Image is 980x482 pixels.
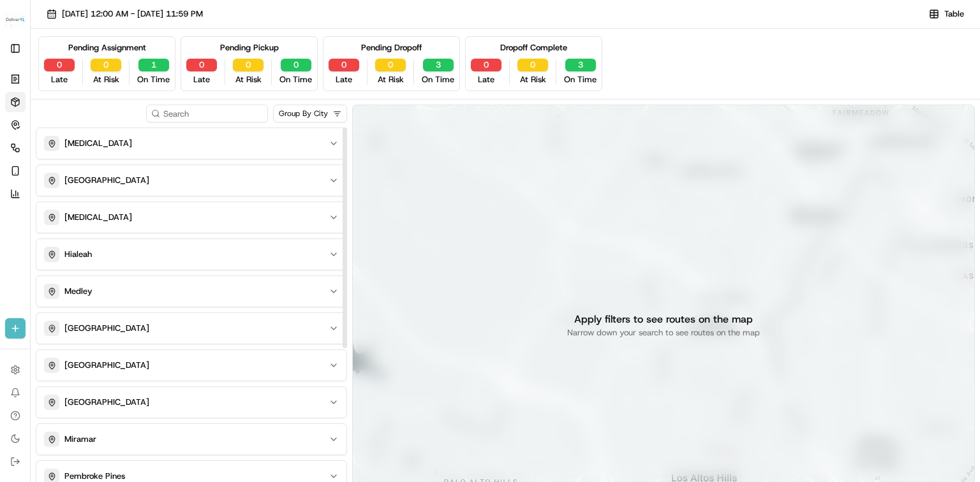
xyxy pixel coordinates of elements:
[64,138,132,149] p: [MEDICAL_DATA]
[422,74,454,85] span: On Time
[574,312,753,327] p: Apply filters to see routes on the map
[172,197,176,207] span: •
[146,105,268,122] input: Search
[217,125,232,140] button: Start new chat
[44,59,75,71] button: 0
[361,42,422,54] div: Pending Dropoff
[520,74,546,85] span: At Risk
[186,59,217,71] button: 0
[13,165,85,175] div: Past conversations
[564,74,597,85] span: On Time
[36,350,346,381] button: [GEOGRAPHIC_DATA]
[375,59,406,71] button: 0
[57,121,209,134] div: Start new chat
[5,5,26,36] button: Deliverol
[36,239,346,270] button: Hialeah
[64,212,132,223] p: [MEDICAL_DATA]
[64,397,149,408] p: [GEOGRAPHIC_DATA]
[93,74,119,85] span: At Risk
[944,8,964,20] span: Table
[36,165,346,196] button: [GEOGRAPHIC_DATA]
[193,74,210,85] span: Late
[179,231,205,242] span: [DATE]
[378,74,404,85] span: At Risk
[36,276,346,307] button: Medley
[64,434,96,445] p: Miramar
[62,8,203,20] span: [DATE] 12:00 AM - [DATE] 11:59 PM
[64,323,149,334] p: [GEOGRAPHIC_DATA]
[181,36,318,91] div: Pending Pickup0Late0At Risk0On Time
[8,279,103,302] a: 📗Knowledge Base
[36,424,346,455] button: Miramar
[565,59,596,71] button: 3
[279,74,312,85] span: On Time
[64,286,93,297] p: Medley
[233,59,264,71] button: 0
[923,5,970,23] button: Table
[68,42,146,54] div: Pending Assignment
[478,74,494,85] span: Late
[40,231,169,242] span: [PERSON_NAME].[PERSON_NAME]
[26,284,98,297] span: Knowledge Base
[13,121,36,144] img: 1736555255976-a54dd68f-1ca7-489b-9aae-adbdc363a1c4
[36,313,346,344] button: [GEOGRAPHIC_DATA]
[38,36,175,91] div: Pending Assignment0Late0At Risk1On Time
[27,121,50,144] img: 1724597045416-56b7ee45-8013-43a0-a6f9-03cb97ddad50
[33,82,230,95] input: Got a question? Start typing here...
[137,74,170,85] span: On Time
[198,163,232,178] button: See all
[57,134,175,144] div: We're available if you need us!
[13,50,232,71] p: Welcome 👋
[471,59,501,71] button: 0
[13,12,38,38] img: Nash
[500,42,567,54] div: Dropoff Complete
[323,36,460,91] div: Pending Dropoff0Late0At Risk3On Time
[36,202,346,233] button: [MEDICAL_DATA]
[40,197,169,207] span: [PERSON_NAME].[PERSON_NAME]
[64,249,92,260] p: Hialeah
[329,59,359,71] button: 0
[13,219,33,240] img: dayle.kruger
[41,5,209,23] button: [DATE] 12:00 AM - [DATE] 11:59 PM
[127,316,154,325] span: Pylon
[90,315,154,325] a: Powered byPylon
[36,128,346,159] button: [MEDICAL_DATA]
[64,175,149,186] p: [GEOGRAPHIC_DATA]
[336,74,352,85] span: Late
[281,59,311,71] button: 0
[51,74,68,85] span: Late
[567,327,760,339] p: Narrow down your search to see routes on the map
[121,284,205,297] span: API Documentation
[13,185,33,205] img: dayle.kruger
[103,279,210,302] a: 💻API Documentation
[64,471,125,482] p: Pembroke Pines
[13,286,23,296] div: 📗
[64,360,149,371] p: [GEOGRAPHIC_DATA]
[179,197,205,207] span: [DATE]
[423,59,454,71] button: 3
[517,59,548,71] button: 0
[36,387,346,418] button: [GEOGRAPHIC_DATA]
[279,108,328,119] span: Group By City
[172,231,176,242] span: •
[220,42,279,54] div: Pending Pickup
[235,74,262,85] span: At Risk
[465,36,602,91] div: Dropoff Complete0Late0At Risk3On Time
[91,59,121,71] button: 0
[5,11,26,29] img: Deliverol
[108,286,118,296] div: 💻
[138,59,169,71] button: 1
